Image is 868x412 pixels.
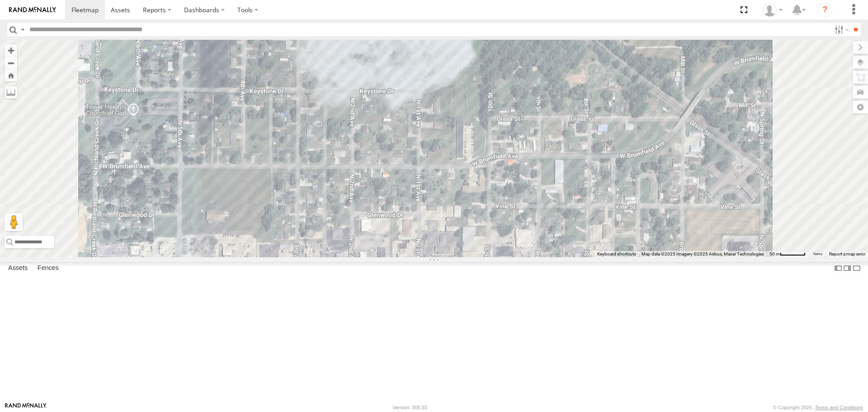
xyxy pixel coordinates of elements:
label: Hide Summary Table [852,262,861,275]
div: Nathan Stone [759,3,786,17]
span: 50 m [769,251,780,256]
label: Map Settings [853,101,868,114]
label: Fences [33,262,63,275]
button: Zoom out [5,57,17,69]
button: Keyboard shortcuts [597,251,636,257]
a: Visit our Website [5,403,47,412]
a: Terms and Conditions [815,405,863,410]
img: rand-logo.svg [9,7,56,13]
a: Report a map error [829,251,865,256]
i: ? [818,3,832,17]
label: Assets [4,262,32,275]
a: Terms [813,252,822,256]
button: Drag Pegman onto the map to open Street View [5,213,23,231]
label: Search Query [19,23,26,36]
button: Zoom in [5,44,17,57]
button: Map Scale: 50 m per 53 pixels [767,251,808,257]
span: Map data ©2025 Imagery ©2025 Airbus, Maxar Technologies [642,251,764,256]
label: Search Filter Options [831,23,850,36]
label: Dock Summary Table to the Left [834,262,843,275]
label: Dock Summary Table to the Right [843,262,852,275]
div: Version: 305.03 [393,405,427,410]
div: © Copyright 2025 - [773,405,863,410]
label: Measure [5,86,17,99]
button: Zoom Home [5,69,17,81]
